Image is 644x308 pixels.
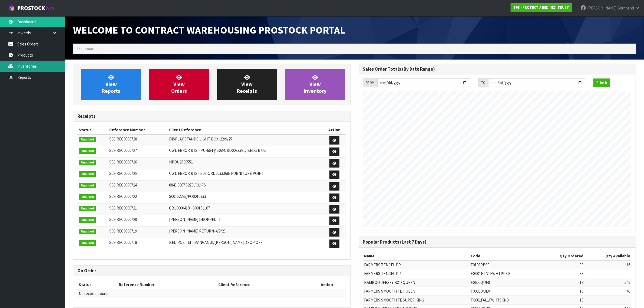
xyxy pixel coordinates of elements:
[363,240,632,245] h3: Popular Products (Last 7 Days)
[363,278,469,287] td: BAMBOO JERSEY BXD QUEEN
[77,289,346,298] td: No records found.
[593,78,610,87] button: Refresh
[17,5,45,12] span: ProStock
[79,160,96,165] span: Finalised
[217,69,277,100] a: ViewReceipts
[514,5,569,10] strong: S08 - PROTECT A BED (NZ) TRUST
[169,205,210,211] span: GBL0000418 - S00151167
[109,136,137,142] span: S08-REC0000728
[79,217,96,223] span: Finalised
[102,74,120,94] span: View Reports
[169,159,193,165] span: NPDU2500551
[363,78,377,87] div: FROM
[308,280,346,289] th: Action
[237,74,257,94] span: View Receipts
[304,74,326,94] span: View Inventory
[109,205,137,211] span: S08-REC0000721
[77,268,346,273] h3: On Order
[363,252,469,260] th: Name
[169,240,263,245] span: BED POST MT MANGANUI/[PERSON_NAME] DROP OFF
[363,269,469,278] td: FARMERS TENCEL PP
[79,240,96,246] span: Finalised
[77,126,108,134] th: Status
[469,287,540,296] td: F0088QUE0
[540,278,585,287] td: 18
[109,171,137,176] span: S08-REC0000725
[469,278,540,287] td: F0600QUE0
[79,206,96,211] span: Finalised
[169,171,264,176] span: CWL ERROR RTS - S08-ORD0033368/ FURNITURE POINT
[617,5,634,11] span: Burnnand
[169,136,232,142] span: DISPLAY STANDS LIGHT BOX-22/9/25
[79,137,96,142] span: Finalised
[109,159,137,165] span: S08-REC0000726
[109,182,137,188] span: S08-REC0000724
[217,280,308,289] th: Client Reference
[8,5,15,11] img: cube-alt.png
[469,296,540,304] td: FG001FAL1FWHTSKN0
[109,148,137,153] span: S08-REC0000727
[81,69,141,100] a: ViewReports
[585,278,632,287] td: 549
[540,287,585,296] td: 15
[79,183,96,188] span: Finalised
[540,296,585,304] td: 15
[77,114,346,119] h3: Receipts
[46,6,54,11] small: WMS
[585,252,632,260] th: Qty Available
[171,74,187,94] span: View Orders
[540,252,585,260] th: Qty Ordered
[323,126,346,134] th: Action
[587,5,616,11] span: [PERSON_NAME]
[469,260,540,269] td: F0108PPS0
[79,148,96,154] span: Finalised
[109,194,137,199] span: S08-REC0000722
[585,287,632,296] td: 40
[363,296,469,304] td: FARMERS SMOOTH FE SUPER KING
[169,182,206,188] span: 8843 0867 5270 /CLIPS
[79,194,96,200] span: Finalised
[73,24,345,36] span: Welcome to Contract Warehousing ProStock Portal
[149,69,209,100] a: ViewOrders
[79,171,96,177] span: Finalised
[117,280,217,289] th: Reference Number
[363,287,469,296] td: FARMERS SMOOTH FE QUEEN
[363,67,632,72] h3: Sales Order Totals (By Date Range)
[79,229,96,234] span: Finalised
[540,260,585,269] td: 33
[108,126,168,134] th: Reference Number
[363,260,469,269] td: FARMERS TENCEL PP
[169,194,206,199] span: S00152295/PO0016733
[109,228,137,234] span: S08-REC0000719
[169,217,221,222] span: [PERSON_NAME] DROPPED IT
[469,269,540,278] td: FG001FTN1FWHTPPS0
[540,269,585,278] td: 33
[478,78,488,87] div: TO
[109,240,137,245] span: S08-REC0000718
[285,69,345,100] a: ViewInventory
[77,46,95,51] span: Dashboard
[168,126,323,134] th: Client Reference
[169,148,266,153] span: CWL ERROR RTS - PU-6644/ S08-ORD0033381/ BEDS R US
[77,280,117,289] th: Status
[169,228,226,234] span: [PERSON_NAME] RETURN-4/9/25
[585,260,632,269] td: 16
[109,217,137,222] span: S08-REC0000720
[469,252,540,260] th: Code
